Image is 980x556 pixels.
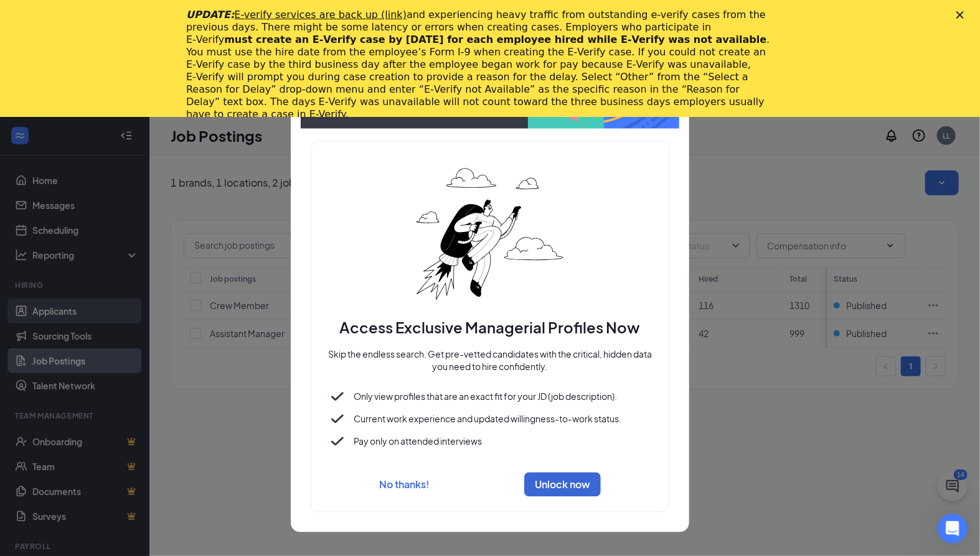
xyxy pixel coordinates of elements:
div: and experiencing heavy traffic from outstanding e-verify cases from the previous days. There migh... [186,9,774,121]
a: E-verify services are back up (link) [234,9,407,21]
div: Close [956,11,969,19]
b: must create an E‑Verify case by [DATE] for each employee hired while E‑Verify was not available [224,34,766,45]
i: UPDATE: [186,9,407,21]
iframe: Intercom live chat [938,514,968,544]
